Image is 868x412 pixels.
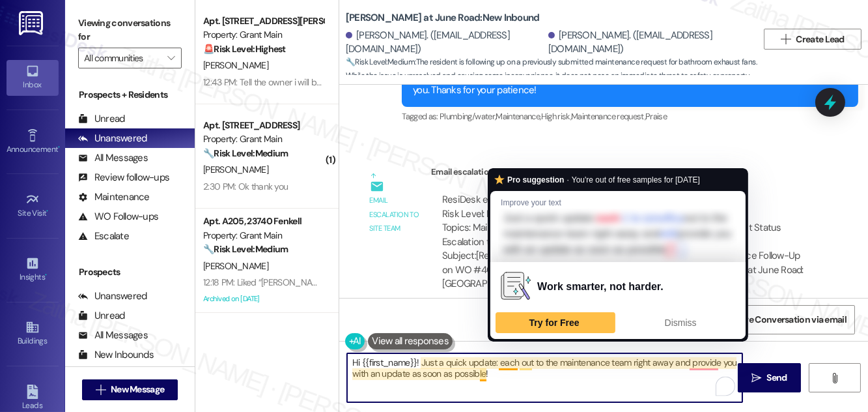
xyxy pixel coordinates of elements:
[203,119,324,132] div: Apt. [STREET_ADDRESS]
[19,11,46,35] img: ResiDesk Logo
[45,271,47,280] span: •
[84,48,161,68] input: All communities
[496,111,540,122] span: Maintenance ,
[78,229,129,243] div: Escalate
[78,309,125,323] div: Unread
[58,143,60,152] span: •
[402,107,858,126] div: Tagged as:
[751,373,761,383] i: 
[202,291,325,307] div: Archived on [DATE]
[7,188,59,224] a: Site Visit •
[203,243,288,255] strong: 🔧 Risk Level: Medium
[78,348,154,362] div: New Inbounds
[7,252,59,287] a: Insights •
[7,316,59,351] a: Buildings
[203,132,324,146] div: Property: Grant Main
[767,371,787,385] span: Send
[203,164,268,175] span: [PERSON_NAME]
[764,29,861,50] button: Create Lead
[203,59,268,71] span: [PERSON_NAME]
[111,383,164,396] span: New Message
[442,193,804,249] div: ResiDesk escalation to site team -> Risk Level: Medium risk Topics: Maintenance Follow-Up on WO #...
[78,132,147,145] div: Unanswered
[346,29,545,57] div: [PERSON_NAME]. ([EMAIL_ADDRESS][DOMAIN_NAME])
[203,28,324,42] div: Property: Grant Main
[203,229,324,243] div: Property: Grant Main
[78,329,148,342] div: All Messages
[645,111,667,122] span: Praise
[781,34,791,44] i: 
[78,151,148,165] div: All Messages
[47,207,49,216] span: •
[203,76,393,88] div: 12:43 PM: Tell the owner i will be taking this to court
[571,111,645,122] span: Maintenance request ,
[78,210,158,224] div: WO Follow-ups
[78,13,182,48] label: Viewing conversations for
[796,33,845,46] span: Create Lead
[440,111,496,122] span: Plumbing/water ,
[722,305,855,334] button: Share Conversation via email
[541,165,572,179] div: 1:00 PM
[65,265,195,279] div: Prospects
[203,214,324,228] div: Apt. A205, 23740 Fenkell
[78,112,125,126] div: Unread
[431,165,815,183] div: Email escalation to site team
[82,379,178,400] button: New Message
[346,57,415,67] strong: 🔧 Risk Level: Medium
[346,55,757,97] span: : The resident is following up on a previously submitted maintenance request for bathroom exhaust...
[541,111,572,122] span: High risk ,
[203,147,288,159] strong: 🔧 Risk Level: Medium
[78,190,150,204] div: Maintenance
[7,60,59,95] a: Inbox
[738,363,801,392] button: Send
[203,260,268,272] span: [PERSON_NAME]
[830,373,839,383] i: 
[203,43,286,55] strong: 🚨 Risk Level: Highest
[370,194,421,235] div: Email escalation to site team
[167,53,175,63] i: 
[203,14,324,28] div: Apt. [STREET_ADDRESS][PERSON_NAME][PERSON_NAME]
[346,11,540,25] b: [PERSON_NAME] at June Road: New Inbound
[96,385,105,395] i: 
[65,88,195,102] div: Prospects + Residents
[347,353,742,402] textarea: To enrich screen reader interactions, please activate Accessibility in Grammarly extension settings
[78,289,147,303] div: Unanswered
[731,313,847,327] span: Share Conversation via email
[442,249,804,291] div: Subject: [ResiDesk Escalation] (Medium risk) - Action Needed (Maintenance Follow-Up on WO #407301...
[78,171,169,184] div: Review follow-ups
[548,29,748,57] div: [PERSON_NAME]. ([EMAIL_ADDRESS][DOMAIN_NAME])
[203,181,288,192] div: 2:30 PM: Ok thank you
